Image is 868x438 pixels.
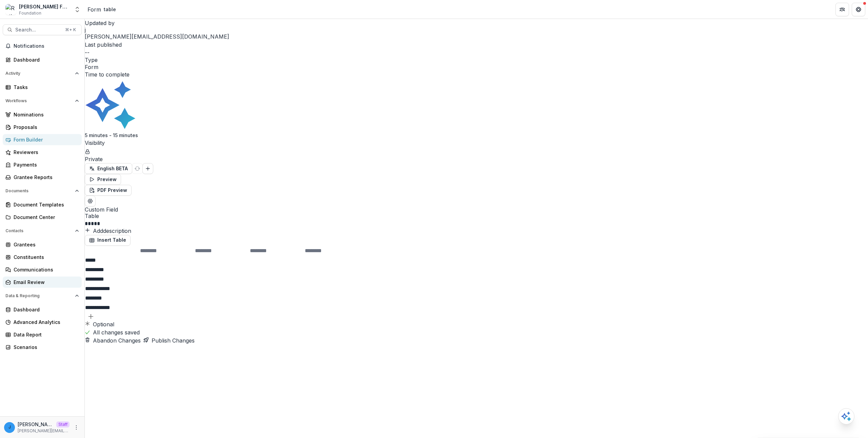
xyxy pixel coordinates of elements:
a: Reviewers [3,147,82,158]
p: Private [85,155,103,163]
div: Constituents [14,254,76,261]
button: Abandon Changes [85,336,141,345]
p: Staff [56,421,70,428]
span: Activity [5,71,72,76]
a: Grantees [3,239,82,250]
a: Email Review [3,277,82,288]
a: Data Report [3,329,82,340]
div: Document Center [14,214,76,221]
span: Workflows [5,98,72,103]
div: Communications [14,266,76,273]
div: jonah@trytemelio.com [8,425,11,430]
button: Refresh Translation [132,163,143,174]
button: Open Activity [3,68,82,79]
button: Notifications [3,41,82,51]
button: Open Data & Reporting [3,290,82,301]
button: Required [85,320,114,328]
div: Form Builder [14,136,76,143]
a: Document Center [3,212,82,223]
p: -- [85,49,90,56]
nav: breadcrumb [87,4,119,14]
button: Add field [87,312,94,320]
a: Grantee Reports [3,172,82,183]
div: jonah@trytemelio.com [85,27,229,32]
span: Documents [5,189,72,193]
div: Nominations [14,111,76,118]
div: Data Report [14,331,76,338]
a: Nominations [3,109,82,120]
a: Advanced Analytics [3,316,82,328]
a: Form Builder [3,134,82,145]
div: Grantees [14,241,76,248]
p: Type [85,56,868,64]
div: [PERSON_NAME] Foundation [19,3,70,10]
button: English BETA [85,163,132,174]
button: Preview [85,174,121,185]
p: All changes saved [93,328,140,336]
p: 5 minutes - 15 minutes [85,132,138,139]
a: Tasks [3,82,82,93]
div: Payments [14,161,76,168]
button: Open AI Assistant [838,408,854,424]
a: Dashboard [3,54,82,65]
div: Tasks [14,84,76,91]
a: Communications [3,264,82,275]
div: Reviewers [14,149,76,156]
div: Grantee Reports [14,174,76,181]
a: Dashboard [3,304,82,315]
span: Custom Field [85,206,868,213]
button: Search... [3,24,82,35]
button: PDF Preview [85,185,132,196]
button: Open Contacts [3,225,82,236]
button: Add Language [142,163,153,174]
a: Document Templates [3,199,82,210]
p: Time to complete [85,70,868,79]
div: Dashboard [14,56,76,63]
p: Last published [85,41,868,49]
button: Open Workflows [3,95,82,106]
p: [PERSON_NAME][EMAIL_ADDRESS][DOMAIN_NAME] [85,32,229,41]
img: Ruthwick Foundation [5,4,16,15]
button: Edit Form Settings [85,196,96,206]
div: Advanced Analytics [14,319,76,326]
a: Scenarios [3,342,82,353]
span: Notifications [14,43,79,49]
p: [PERSON_NAME][EMAIL_ADDRESS][DOMAIN_NAME] [18,428,70,434]
span: Foundation [19,10,41,16]
span: Data & Reporting [5,293,72,298]
span: Form [85,64,98,70]
div: Email Review [14,279,76,286]
button: Partners [835,3,849,16]
span: Table [85,213,868,219]
button: Open Documents [3,185,82,196]
div: Scenarios [14,344,76,351]
p: Updated by [85,19,868,27]
span: Contacts [5,228,72,233]
a: Payments [3,159,82,170]
span: Search... [15,27,61,33]
button: More [72,423,80,432]
button: Adddescription [85,227,131,235]
button: Get Help [852,3,865,16]
button: Open entity switcher [73,3,82,16]
a: Proposals [3,122,82,133]
div: Document Templates [14,201,76,208]
a: Form [87,5,101,14]
div: table [104,6,116,13]
p: [PERSON_NAME][EMAIL_ADDRESS][DOMAIN_NAME] [18,421,54,428]
a: Constituents [3,251,82,263]
div: ⌘ + K [64,26,77,34]
button: Publish Changes [143,336,195,345]
div: Proposals [14,124,76,131]
p: Visibility [85,139,868,147]
button: Insert Table [85,235,131,246]
div: Dashboard [14,306,76,313]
